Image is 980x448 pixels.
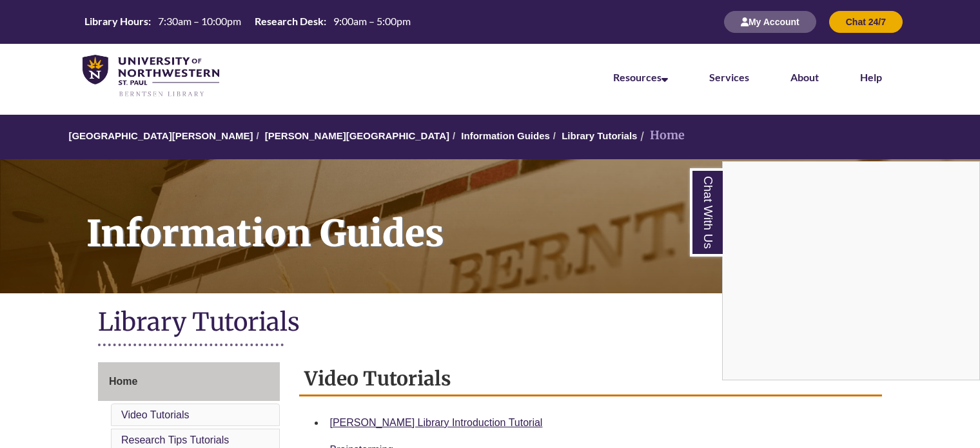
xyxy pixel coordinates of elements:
div: Chat With Us [722,161,980,380]
a: Chat With Us [690,168,723,257]
a: About [790,71,819,83]
a: Resources [613,71,668,83]
a: Help [860,71,882,83]
iframe: Chat Widget [723,162,979,380]
a: Services [709,71,749,83]
img: UNWSP Library Logo [83,55,219,98]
